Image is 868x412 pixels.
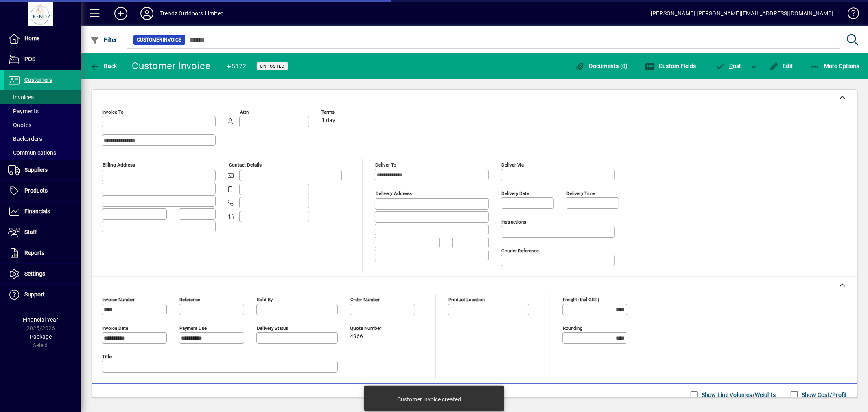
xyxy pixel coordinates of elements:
mat-label: Payment due [179,325,207,331]
a: Invoices [4,90,81,104]
span: Documents (0) [575,63,628,69]
a: Support [4,285,81,305]
mat-label: Courier Reference [501,248,539,254]
button: Custom Fields [643,59,698,73]
mat-label: Invoice date [102,325,128,331]
button: Documents (0) [573,59,630,73]
button: Post [711,59,746,73]
span: Quote number [350,326,399,331]
span: 1 day [321,117,335,124]
mat-label: Deliver To [375,162,396,168]
span: Settings [24,270,45,277]
span: Quotes [8,122,31,128]
span: Unposted [260,64,285,69]
mat-label: Instructions [501,219,526,225]
a: Reports [4,243,81,263]
a: Knowledge Base [842,2,858,28]
button: Profile [134,6,160,21]
mat-label: Delivery date [501,191,529,196]
span: Support [24,291,45,298]
span: Payments [8,108,39,114]
span: 4966 [350,333,363,340]
div: Customer invoice created. [397,395,463,403]
span: Suppliers [24,167,48,173]
a: POS [4,49,81,70]
span: POS [24,56,35,62]
mat-label: Reference [179,297,200,302]
mat-label: Rounding [563,325,582,331]
label: Show Line Volumes/Weights [700,391,776,399]
mat-label: Deliver via [501,162,524,168]
span: Edit [769,63,793,69]
mat-label: Order number [350,297,380,302]
a: Products [4,181,81,201]
button: Edit [767,59,795,73]
a: Suppliers [4,160,81,180]
a: Quotes [4,118,81,132]
button: More Options [808,59,862,73]
div: [PERSON_NAME] [PERSON_NAME][EMAIL_ADDRESS][DOMAIN_NAME] [651,7,833,20]
span: Custom Fields [645,63,696,69]
span: Communications [8,149,56,156]
a: Backorders [4,132,81,146]
span: Back [90,63,117,69]
div: Customer Invoice [132,59,211,72]
mat-label: Delivery time [566,191,595,196]
a: Communications [4,146,81,160]
span: Terms [321,110,370,115]
span: Home [24,35,39,42]
span: Products [24,187,48,194]
a: Settings [4,264,81,284]
span: Package [30,333,52,340]
mat-label: Attn [240,109,249,115]
div: Trendz Outdoors Limited [160,7,224,20]
span: Reports [24,250,44,256]
mat-label: Sold by [257,297,273,302]
mat-label: Delivery status [257,325,288,331]
button: Add [108,6,134,21]
span: ost [715,63,742,69]
mat-label: Invoice number [102,297,135,302]
span: Invoices [8,94,34,101]
mat-label: Invoice To [102,109,124,115]
label: Show Cost/Profit [800,391,847,399]
div: #5172 [227,60,247,73]
mat-label: Freight (incl GST) [563,297,599,302]
a: Payments [4,104,81,118]
span: More Options [810,63,860,69]
mat-label: Title [102,354,112,359]
button: Back [88,59,119,73]
a: Home [4,28,81,49]
span: Customers [24,77,52,83]
span: Financial Year [23,316,59,323]
span: Staff [24,229,37,235]
app-page-header-button: Back [81,59,126,73]
span: P [729,63,733,69]
span: Backorders [8,136,42,142]
a: Financials [4,202,81,222]
mat-label: Product location [448,297,485,302]
span: Financials [24,208,50,215]
a: Staff [4,222,81,243]
button: Filter [88,33,119,47]
span: Customer Invoice [137,36,182,44]
span: Filter [90,37,117,43]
